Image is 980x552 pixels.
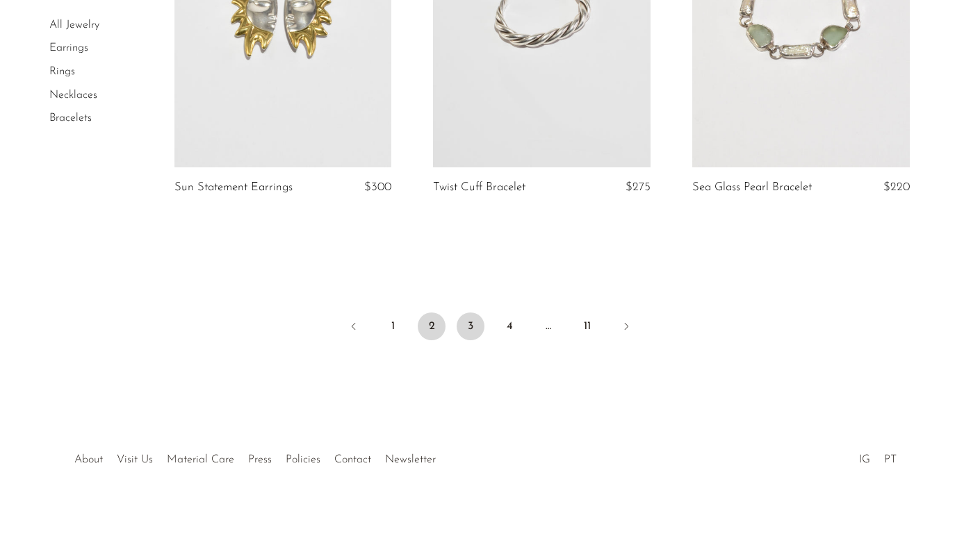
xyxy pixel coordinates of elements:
[248,454,272,465] a: Press
[334,454,371,465] a: Contact
[884,454,897,465] a: PT
[49,90,97,101] a: Necklaces
[379,312,407,340] a: 1
[167,454,234,465] a: Material Care
[883,181,910,193] span: $220
[573,312,601,340] a: 11
[457,312,484,340] a: 3
[67,443,443,469] ul: Quick links
[852,443,904,469] ul: Social Medias
[49,19,99,31] a: All Jewelry
[496,312,523,340] a: 4
[74,454,103,465] a: About
[49,112,92,124] a: Bracelets
[692,181,812,194] a: Sea Glass Pearl Bracelet
[49,43,88,54] a: Earrings
[286,454,320,465] a: Policies
[49,66,75,77] a: Rings
[117,454,153,465] a: Visit Us
[626,181,651,193] span: $275
[612,312,640,343] a: Next
[534,312,562,340] span: …
[859,454,870,465] a: IG
[340,312,368,343] a: Previous
[174,181,293,194] a: Sun Statement Earrings
[418,312,446,340] span: 2
[364,181,391,193] span: $300
[433,181,525,194] a: Twist Cuff Bracelet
